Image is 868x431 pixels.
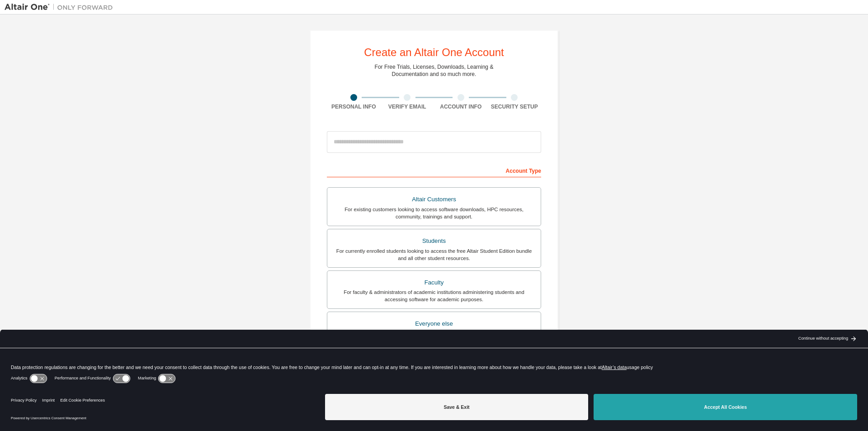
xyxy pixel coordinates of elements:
div: Personal Info [327,103,381,110]
div: Students [333,235,535,247]
div: Account Info [434,103,488,110]
div: For currently enrolled students looking to access the free Altair Student Edition bundle and all ... [333,247,535,262]
div: Altair Customers [333,193,535,206]
div: For Free Trials, Licenses, Downloads, Learning & Documentation and so much more. [375,63,494,78]
img: Altair One [5,3,118,12]
div: Create an Altair One Account [364,47,504,58]
div: Everyone else [333,317,535,330]
div: For existing customers looking to access software downloads, HPC resources, community, trainings ... [333,206,535,220]
div: For faculty & administrators of academic institutions administering students and accessing softwa... [333,289,535,303]
div: Verify Email [381,103,434,110]
div: Account Type [327,163,541,177]
div: Faculty [333,276,535,289]
div: Security Setup [488,103,542,110]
